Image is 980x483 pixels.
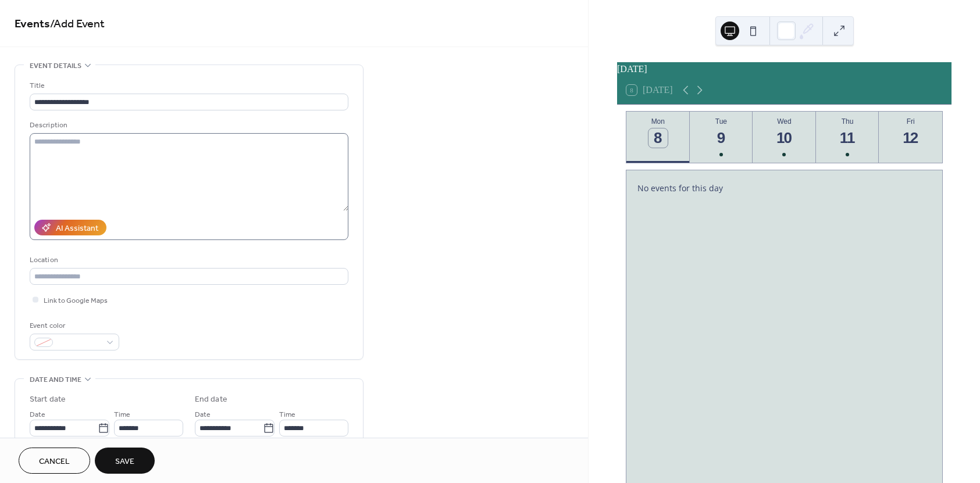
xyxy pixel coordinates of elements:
button: AI Assistant [34,220,106,235]
span: Time [114,409,130,421]
button: Thu11 [816,112,879,163]
div: Title [30,80,346,92]
div: Fri [882,117,939,126]
div: Mon [630,117,686,126]
div: Start date [30,393,66,406]
div: [DATE] [617,62,952,76]
span: Date [30,409,45,421]
div: 12 [901,128,920,148]
div: End date [195,393,227,406]
div: Event color [30,320,117,332]
button: Wed10 [753,112,816,163]
button: Fri12 [879,112,942,163]
div: 11 [838,128,857,148]
div: Thu [819,117,876,126]
span: Time [279,409,295,421]
span: Date and time [30,374,81,386]
div: Location [30,254,346,266]
div: AI Assistant [56,223,98,235]
button: Save [95,448,155,474]
div: Description [30,119,346,131]
span: Date [195,409,211,421]
div: Tue [693,117,750,126]
span: / Add Event [50,13,105,35]
span: Event details [30,60,81,72]
span: Link to Google Maps [44,295,108,307]
button: Cancel [19,448,90,474]
div: 10 [775,128,794,148]
span: Save [115,456,134,468]
div: 8 [648,128,668,148]
button: Tue9 [690,112,753,163]
div: 9 [712,128,731,148]
div: Wed [756,117,812,126]
div: No events for this day [628,174,941,202]
span: Cancel [39,456,70,468]
a: Events [15,13,50,35]
button: Mon8 [626,112,690,163]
